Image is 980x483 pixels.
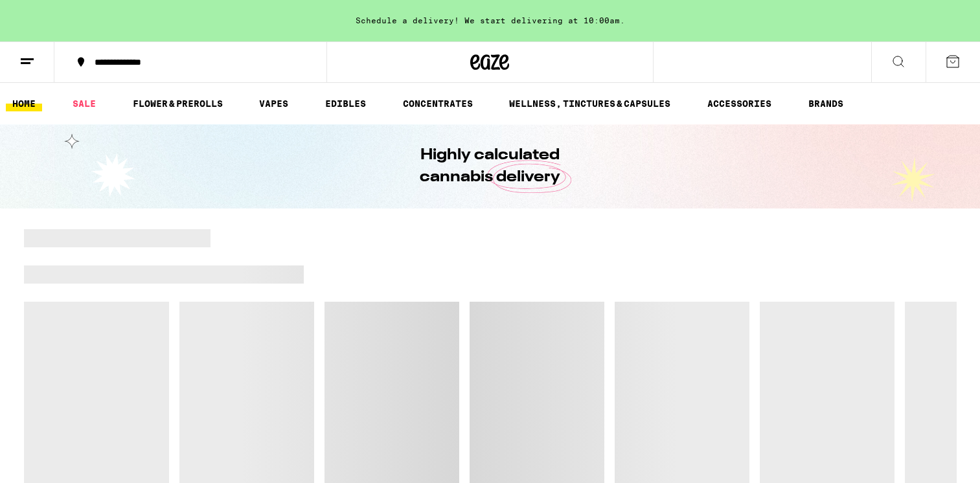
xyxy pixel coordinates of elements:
a: BRANDS [802,96,850,111]
a: SALE [66,96,102,111]
h1: Highly calculated cannabis delivery [383,144,597,188]
a: EDIBLES [319,96,372,111]
a: WELLNESS, TINCTURES & CAPSULES [503,96,677,111]
a: CONCENTRATES [396,96,479,111]
a: HOME [6,96,42,111]
a: FLOWER & PREROLLS [126,96,229,111]
a: VAPES [253,96,295,111]
a: ACCESSORIES [701,96,778,111]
